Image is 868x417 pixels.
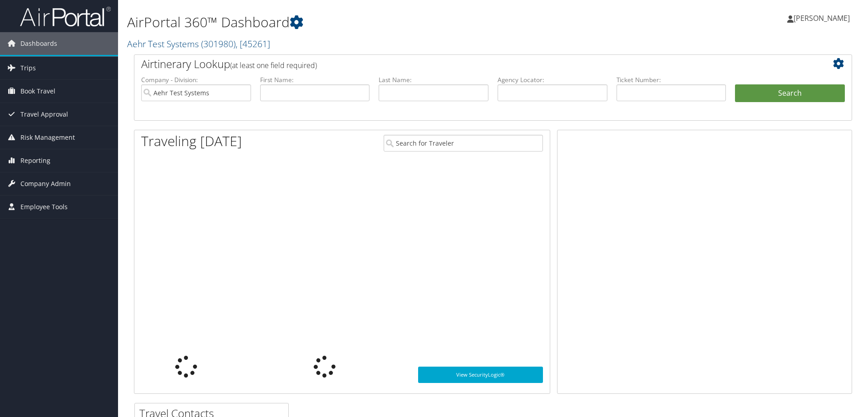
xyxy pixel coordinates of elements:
label: Ticket Number: [616,75,726,84]
span: Dashboards [20,32,57,55]
span: Employee Tools [20,196,68,218]
h1: AirPortal 360™ Dashboard [127,13,615,32]
span: Book Travel [20,80,55,103]
button: Search [735,84,845,103]
span: (at least one field required) [230,60,317,70]
span: Risk Management [20,126,75,149]
span: [PERSON_NAME] [794,13,850,23]
label: First Name: [260,75,370,84]
label: Company - Division: [141,75,251,84]
span: Reporting [20,149,50,172]
input: Search for Traveler [384,135,543,152]
span: Company Admin [20,172,71,195]
h1: Traveling [DATE] [141,132,242,151]
span: Trips [20,57,36,79]
span: Travel Approval [20,103,68,126]
img: airportal-logo.png [20,6,111,27]
label: Agency Locator: [498,75,607,84]
span: , [ 45261 ] [236,38,270,50]
span: ( 301980 ) [201,38,236,50]
h2: Airtinerary Lookup [141,56,785,72]
label: Last Name: [379,75,488,84]
a: Aehr Test Systems [127,38,270,50]
a: View SecurityLogic® [418,367,543,383]
a: [PERSON_NAME] [787,5,859,32]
